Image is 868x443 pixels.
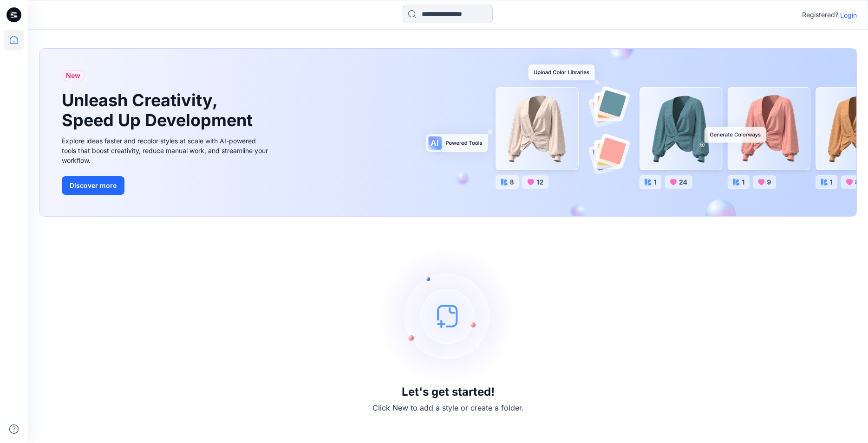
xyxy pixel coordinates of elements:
[840,10,857,20] p: Login
[66,70,80,81] span: New
[402,385,495,398] h3: Let's get started!
[372,402,524,413] p: Click New to add a style or create a folder.
[62,176,271,195] a: Discover more
[379,246,518,385] img: empty-state-image.svg
[62,136,271,165] div: Explore ideas faster and recolor styles at scale with AI-powered tools that boost creativity, red...
[62,90,257,130] h1: Unleash Creativity, Speed Up Development
[62,176,124,195] button: Discover more
[802,9,838,20] p: Registered?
